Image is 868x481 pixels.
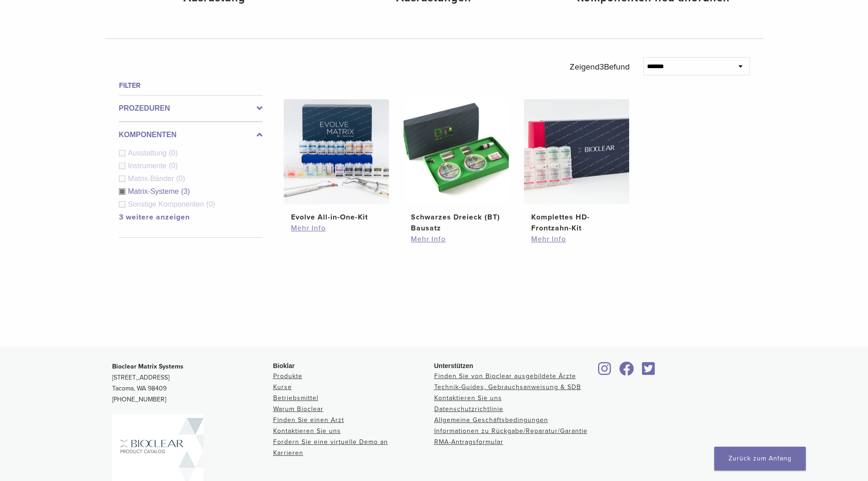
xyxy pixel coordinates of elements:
h2: Komplettes HD-Frontzahn-Kit [531,212,622,234]
a: Produkte [273,372,302,380]
span: (0) [176,175,185,182]
a: Kontaktieren Sie uns [434,394,502,402]
p: [STREET_ADDRESS] Tacoma, WA 98409 [PHONE_NUMBER] [112,361,273,405]
span: Instrumente [128,162,169,170]
span: Matrix-Systeme [128,187,181,195]
span: Unterstützen [434,362,474,369]
a: Datenschutzrichtlinie [434,405,503,413]
span: (0) [169,162,178,170]
a: Kontaktieren Sie uns [273,427,341,435]
font: Komponenten [119,131,177,139]
a: Bioclear [616,367,637,376]
font: Befund [604,62,630,72]
a: Bioclear [639,367,658,376]
a: Informationen zu Rückgabe/Reparatur/Garantie [434,427,588,435]
a: Finden Sie von Bioclear ausgebildete Ärzte [434,372,576,380]
a: Komplettes HD-Frontzahn-KitKomplettes HD-Frontzahn-Kit [523,99,630,234]
a: Mehr Info [531,234,622,245]
h2: Evolve All-in-One-Kit [291,212,382,223]
a: Fordern Sie eine virtuelle Demo an [273,438,388,446]
a: Mehr Info [411,234,501,245]
span: Ausstattung [128,149,169,157]
h4: Filter [119,80,263,91]
img: Schwarzes Dreieck (BT) Bausatz [404,99,509,204]
span: Sonstige Komponenten [128,200,206,208]
span: Bioklar [273,362,295,369]
a: Mehr Info [291,223,382,234]
a: Zurück zum Anfang [714,447,806,470]
a: Finden Sie einen Arzt [273,416,344,424]
a: Evolve All-in-One-KitEvolve All-in-One-Kit [283,99,390,223]
a: Kurse [273,383,292,391]
strong: Bioclear Matrix Systems [112,363,183,370]
a: Karrieren [273,449,303,457]
a: Warum Bioclear [273,405,323,413]
img: Evolve All-in-One-Kit [284,99,389,204]
span: (3) [181,187,190,195]
span: (0) [169,149,178,157]
span: Matrix-Bänder [128,175,176,182]
a: Bioclear [595,367,615,376]
a: RMA-Antragsformular [434,438,503,446]
img: Komplettes HD-Frontzahn-Kit [524,99,629,204]
h2: Schwarzes Dreieck (BT) Bausatz [411,212,501,234]
span: 3 [599,62,604,72]
a: 3 weitere anzeigen [119,213,190,222]
a: Allgemeine Geschäftsbedingungen [434,416,548,424]
font: Zeigend [570,62,599,72]
a: Technik-Guides, Gebrauchsanweisung & SDB [434,383,581,391]
span: (0) [206,200,216,208]
a: Betriebsmittel [273,394,318,402]
a: Schwarzes Dreieck (BT) BausatzSchwarzes Dreieck (BT) Bausatz [403,99,510,234]
font: Prozeduren [119,104,170,112]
